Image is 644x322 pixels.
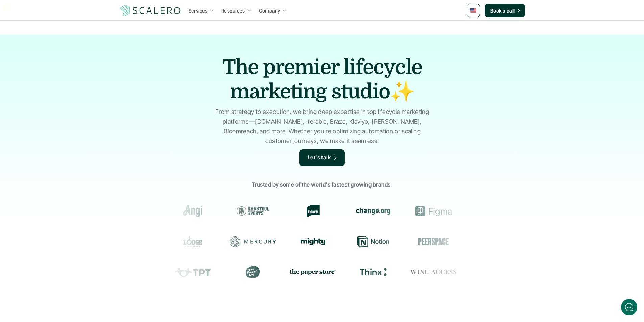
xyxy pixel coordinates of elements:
[119,4,182,17] a: Scalero company logo
[470,236,517,248] div: Resy
[119,4,182,17] img: Scalero company logo
[289,268,336,276] img: the paper store
[169,236,216,248] div: Lodge Cast Iron
[204,55,440,104] h1: The premier lifecycle marketing studio✨
[621,299,637,315] iframe: gist-messenger-bubble-iframe
[299,149,345,166] a: Let's talk
[350,205,396,217] div: change.org
[229,266,276,278] div: The Farmer's Dog
[410,236,456,248] div: Peerspace
[44,48,81,53] span: New conversation
[289,205,336,217] div: Blurb
[410,205,456,217] div: Figma
[308,153,331,162] p: Let's talk
[6,17,128,27] h1: Hi! Welcome to Scalero.
[229,236,276,248] div: Mercury
[189,7,208,14] p: Services
[229,205,276,217] div: Barstool
[221,7,245,14] p: Resources
[490,7,515,14] p: Book a call
[169,205,216,217] div: Angi
[289,238,336,245] div: Mighty Networks
[410,266,456,278] div: Wine Access
[5,44,130,58] button: New conversation
[6,30,128,38] h2: Let us know if we can help with lifecycle marketing.
[477,207,509,215] img: Groome
[56,236,86,241] span: We run on Gist
[350,236,396,248] div: Notion
[350,266,396,278] div: Thinx
[169,266,216,278] div: Teachers Pay Teachers
[485,4,525,17] a: Book a call
[259,7,280,14] p: Company
[470,266,517,278] div: Prose
[212,107,432,146] p: From strategy to execution, we bring deep expertise in top lifecycle marketing platforms—[DOMAIN_...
